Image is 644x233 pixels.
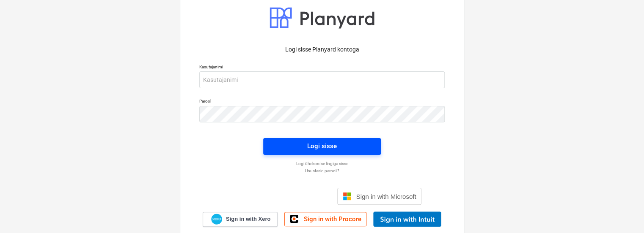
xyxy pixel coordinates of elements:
[307,141,337,152] div: Logi sisse
[226,215,270,223] span: Sign in with Xero
[199,71,445,88] input: Kasutajanimi
[203,212,278,227] a: Sign in with Xero
[199,64,445,71] p: Kasutajanimi
[284,212,366,226] a: Sign in with Procore
[199,45,445,54] p: Logi sisse Planyard kontoga
[263,138,381,155] button: Logi sisse
[195,161,449,166] a: Logi ühekordse lingiga sisse
[343,192,351,200] img: Microsoft logo
[195,168,449,173] a: Unustasid parooli?
[218,187,335,206] iframe: Sisselogimine Google'i nupu abil
[356,193,416,200] span: Sign in with Microsoft
[211,214,222,225] img: Xero logo
[199,98,445,106] p: Parool
[303,215,361,223] span: Sign in with Procore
